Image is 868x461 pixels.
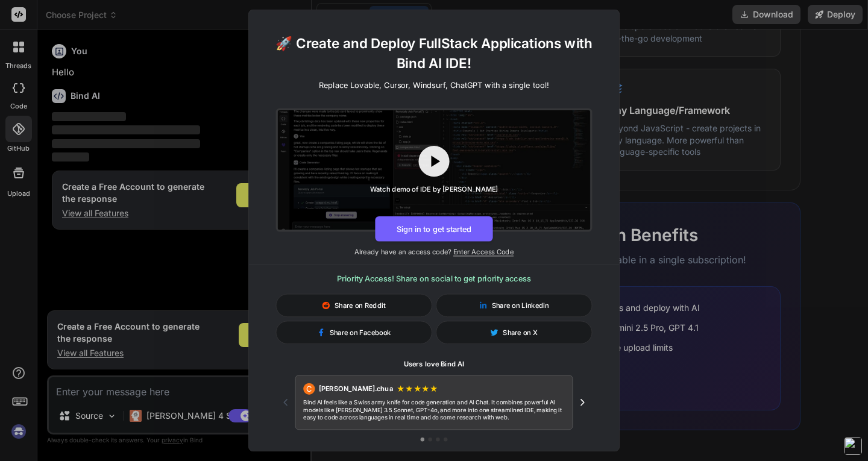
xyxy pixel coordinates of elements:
[319,80,549,91] p: Replace Lovable, Cursor, Windsurf, ChatGPT with a single tool!
[844,437,862,455] img: icon128.png
[370,184,498,194] div: Watch demo of IDE by [PERSON_NAME]
[503,328,538,337] span: Share on X
[249,247,619,257] p: Already have an access code?
[276,273,593,284] h3: Priority Access! Share on social to get priority access
[405,383,414,395] span: ★
[397,383,405,395] span: ★
[573,393,592,412] button: Next testimonial
[430,383,438,395] span: ★
[444,437,447,441] button: Go to testimonial 4
[428,437,432,441] button: Go to testimonial 2
[319,384,393,394] span: [PERSON_NAME].chua
[335,301,386,310] span: Share on Reddit
[453,248,514,256] span: Enter Access Code
[436,437,439,441] button: Go to testimonial 3
[492,301,549,310] span: Share on Linkedin
[414,383,422,395] span: ★
[303,383,315,395] div: C
[421,437,424,441] button: Go to testimonial 1
[303,398,565,421] p: Bind AI feels like a Swiss army knife for code generation and AI Chat. It combines powerful AI mo...
[276,360,593,369] h1: Users love Bind AI
[375,216,492,242] button: Sign in to get started
[276,393,295,412] button: Previous testimonial
[330,328,391,337] span: Share on Facebook
[421,383,430,395] span: ★
[264,33,603,74] h1: 🚀 Create and Deploy FullStack Applications with Bind AI IDE!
